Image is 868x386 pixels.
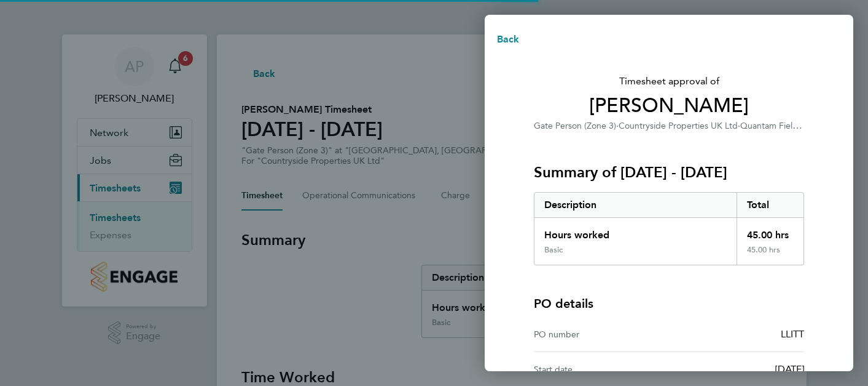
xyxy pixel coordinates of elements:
[534,327,669,342] div: PO number
[534,74,804,89] span: Timesheet approval of
[737,218,804,245] div: 45.00 hrs
[738,121,740,131] span: ·
[737,245,804,265] div: 45.00 hrs
[534,362,669,377] div: Start date
[534,94,804,118] span: [PERSON_NAME]
[497,33,520,45] span: Back
[669,362,804,377] div: [DATE]
[616,121,619,131] span: ·
[534,121,616,131] span: Gate Person (Zone 3)
[534,163,804,182] h3: Summary of [DATE] - [DATE]
[534,192,804,265] div: Summary of 15 - 21 Sep 2025
[781,328,804,340] span: LLITT
[619,121,738,131] span: Countryside Properties UK Ltd
[534,218,737,245] div: Hours worked
[534,295,593,312] h4: PO details
[737,193,804,217] div: Total
[485,27,532,52] button: Back
[544,245,563,255] div: Basic
[534,193,737,217] div: Description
